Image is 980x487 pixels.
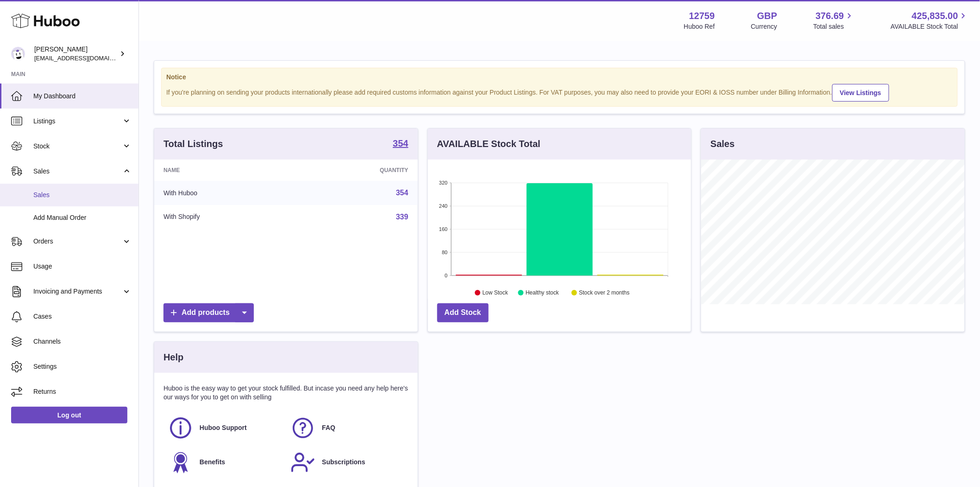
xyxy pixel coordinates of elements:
[439,203,447,209] text: 240
[33,312,132,321] span: Cases
[290,450,403,475] a: Subscriptions
[34,54,136,62] span: [EMAIL_ADDRESS][DOMAIN_NAME]
[11,47,25,61] img: internalAdmin-12759@internal.huboo.com
[200,423,247,432] span: Huboo Support
[439,180,447,186] text: 320
[200,458,225,467] span: Benefits
[751,22,778,31] div: Currency
[33,362,132,371] span: Settings
[689,10,715,22] strong: 12759
[439,226,447,232] text: 160
[33,262,132,271] span: Usage
[816,10,844,22] span: 376.69
[33,237,122,246] span: Orders
[684,22,715,31] div: Huboo Ref
[166,83,953,102] div: If you're planning on sending your products internationally please add required customs informati...
[445,273,447,278] text: 0
[166,73,953,82] strong: Notice
[168,450,281,475] a: Benefits
[832,84,889,102] a: View Listings
[11,407,127,423] a: Log out
[33,337,132,346] span: Channels
[396,213,408,221] a: 339
[437,138,540,150] h3: AVAILABLE Stock Total
[891,22,969,31] span: AVAILABLE Stock Total
[322,423,335,432] span: FAQ
[813,22,854,31] span: Total sales
[891,10,969,31] a: 425,835.00 AVAILABLE Stock Total
[163,351,183,364] h3: Help
[33,167,122,176] span: Sales
[296,160,418,181] th: Quantity
[757,10,777,22] strong: GBP
[33,387,132,396] span: Returns
[393,139,408,150] a: 354
[437,303,489,322] a: Add Stock
[33,287,122,296] span: Invoicing and Payments
[483,290,509,296] text: Low Stock
[393,139,408,148] strong: 354
[396,189,408,197] a: 354
[526,290,559,296] text: Healthy stock
[33,213,132,222] span: Add Manual Order
[168,416,281,441] a: Huboo Support
[34,45,118,63] div: [PERSON_NAME]
[163,138,223,150] h3: Total Listings
[813,10,854,31] a: 376.69 Total sales
[154,205,296,229] td: With Shopify
[154,160,296,181] th: Name
[290,416,403,441] a: FAQ
[154,181,296,205] td: With Huboo
[710,138,735,150] h3: Sales
[912,10,958,22] span: 425,835.00
[579,290,629,296] text: Stock over 2 months
[163,384,408,402] p: Huboo is the easy way to get your stock fulfilled. But incase you need any help here's our ways f...
[322,458,365,467] span: Subscriptions
[33,117,122,126] span: Listings
[442,250,447,255] text: 80
[163,303,254,322] a: Add products
[33,142,122,151] span: Stock
[33,92,132,101] span: My Dashboard
[33,191,132,199] span: Sales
